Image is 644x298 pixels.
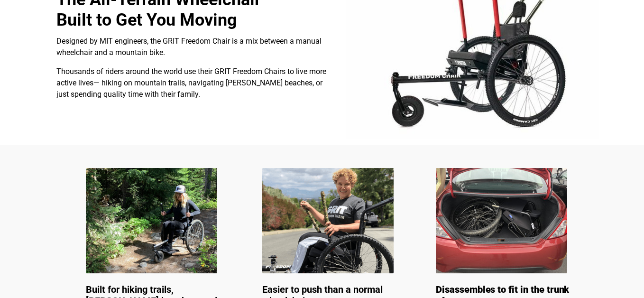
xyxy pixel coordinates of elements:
span: Designed by MIT engineers, the GRIT Freedom Chair is a mix between a manual wheelchair and a moun... [56,37,322,57]
input: Get more information [34,229,115,247]
span: Thousands of riders around the world use their GRIT Freedom Chairs to live more active lives— hik... [56,67,326,99]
